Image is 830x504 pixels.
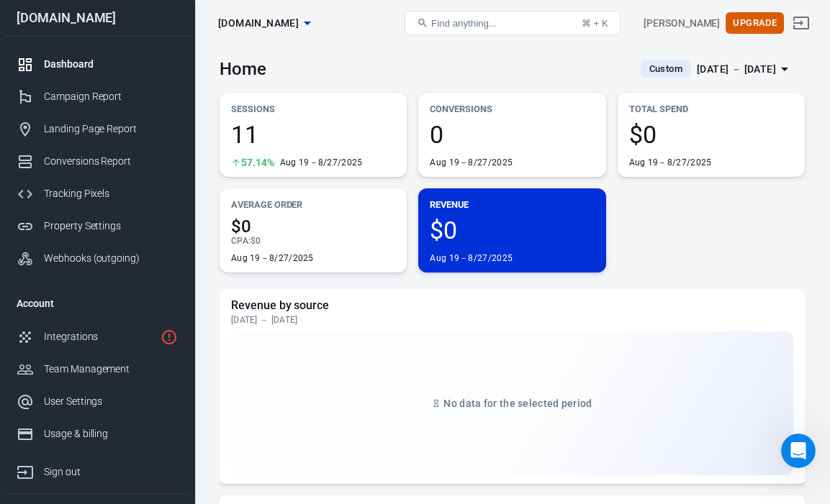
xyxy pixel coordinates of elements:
[5,385,189,418] a: User Settings
[231,197,395,212] p: Average Order
[431,18,497,29] span: Find anything...
[781,434,816,468] iframe: Intercom live chat
[44,329,155,344] div: Integrations
[726,12,784,35] button: Upgrade
[629,122,793,147] span: $0
[629,101,793,116] p: Total Spend
[405,11,621,35] button: Find anything...⌘ + K
[5,418,189,450] a: Usage & billing
[44,122,178,137] div: Landing Page Report
[5,242,189,275] a: Webhooks (outgoing)
[231,314,793,326] div: [DATE] － [DATE]
[629,58,805,81] button: Custom[DATE] － [DATE]
[44,464,178,480] div: Sign out
[5,321,189,353] a: Integrations
[582,18,608,29] div: ⌘ + K
[5,353,189,385] a: Team Management
[44,219,178,234] div: Property Settings
[44,89,178,104] div: Campaign Report
[231,122,395,147] span: 11
[5,113,189,145] a: Landing Page Report
[44,362,178,377] div: Team Management
[220,59,266,79] h3: Home
[251,236,261,246] span: $0
[5,145,189,178] a: Conversions Report
[5,48,189,81] a: Dashboard
[5,286,189,321] li: Account
[44,251,178,266] div: Webhooks (outgoing)
[430,197,594,212] p: Revenue
[231,101,395,116] p: Sessions
[5,81,189,113] a: Campaign Report
[430,122,594,147] span: 0
[231,218,395,235] span: $0
[5,450,189,488] a: Sign out
[644,16,720,31] div: Account id: 1mtJKQgV
[784,6,818,40] a: Sign out
[231,298,793,313] h5: Revenue by source
[697,60,776,78] div: [DATE] － [DATE]
[644,62,688,76] span: Custom
[430,157,513,168] div: Aug 19－8/27/2025
[430,252,513,264] div: Aug 19－8/27/2025
[44,57,178,72] div: Dashboard
[430,101,594,116] p: Conversions
[44,426,178,441] div: Usage & billing
[231,236,251,246] span: CPA :
[212,10,316,37] button: [DOMAIN_NAME]
[161,329,178,346] svg: 1 networks not verified yet
[5,210,189,242] a: Property Settings
[218,14,299,32] span: traderush.tech
[5,178,189,210] a: Tracking Pixels
[443,398,592,409] span: No data for the selected period
[5,12,189,24] div: [DOMAIN_NAME]
[241,157,274,168] span: 57.14%
[231,252,314,264] div: Aug 19－8/27/2025
[44,186,178,201] div: Tracking Pixels
[280,157,363,168] div: Aug 19－8/27/2025
[629,157,712,168] div: Aug 19－8/27/2025
[430,218,594,242] span: $0
[44,154,178,169] div: Conversions Report
[44,394,178,409] div: User Settings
